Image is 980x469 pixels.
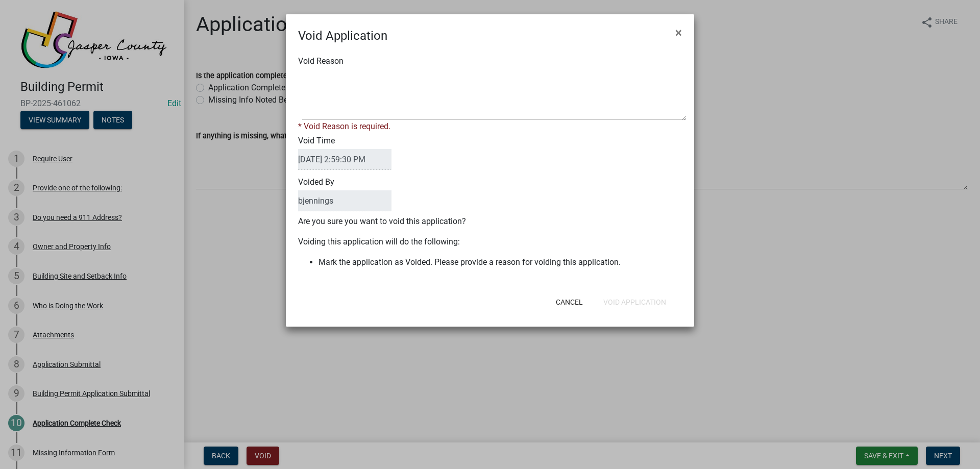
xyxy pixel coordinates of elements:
[298,137,391,170] label: Void Time
[298,190,391,211] input: VoidedBy
[298,215,682,228] p: Are you sure you want to void this application?
[298,120,682,133] div: * Void Reason is required.
[667,18,690,47] button: Close
[298,178,391,211] label: Voided By
[675,26,682,40] span: ×
[318,256,682,268] li: Mark the application as Voided. Please provide a reason for voiding this application.
[298,57,344,65] label: Void Reason
[298,236,682,248] p: Voiding this application will do the following:
[548,293,591,311] button: Cancel
[298,149,391,170] input: DateTime
[302,69,686,120] textarea: Void Reason
[298,27,387,45] h4: Void Application
[595,293,674,311] button: Void Application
